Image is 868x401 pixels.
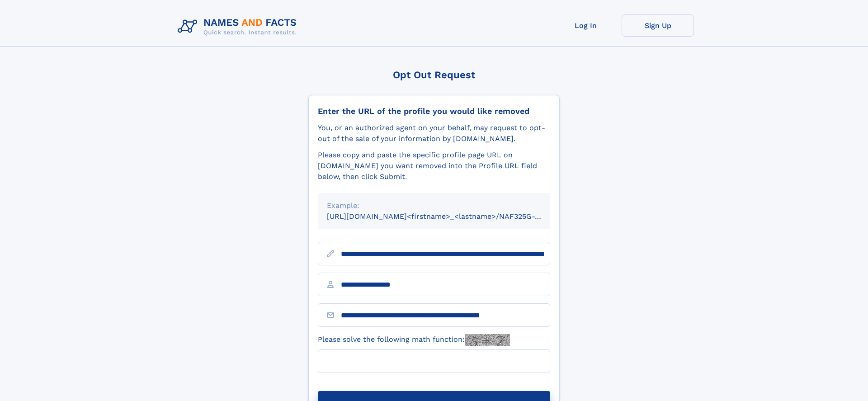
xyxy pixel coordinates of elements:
[318,150,550,182] div: Please copy and paste the specific profile page URL on [DOMAIN_NAME] you want removed into the Pr...
[549,14,622,37] a: Log In
[318,106,550,116] div: Enter the URL of the profile you would like removed
[318,334,510,346] label: Please solve the following math function:
[308,69,560,80] div: Opt Out Request
[318,123,550,144] div: You, or an authorized agent on your behalf, may request to opt-out of the sale of your informatio...
[622,14,694,37] a: Sign Up
[327,200,541,211] div: Example:
[327,212,567,221] small: [URL][DOMAIN_NAME]<firstname>_<lastname>/NAF325G-xxxxxxxx
[174,14,304,39] img: Logo Names and Facts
